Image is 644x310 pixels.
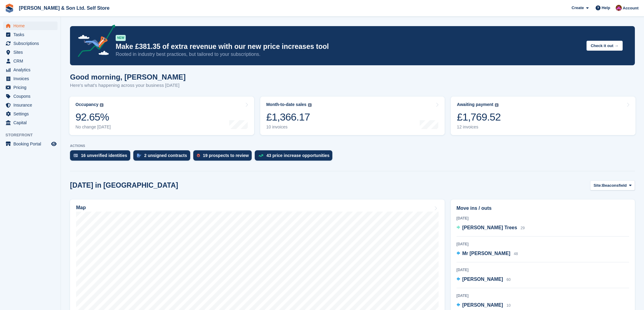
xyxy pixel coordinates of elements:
h2: [DATE] in [GEOGRAPHIC_DATA] [70,181,178,189]
a: menu [3,101,58,109]
div: 16 unverified identities [81,153,127,158]
span: Booking Portal [13,140,50,148]
span: Analytics [13,66,50,74]
a: [PERSON_NAME] & Son Ltd. Self Store [16,3,112,13]
img: icon-info-grey-7440780725fd019a000dd9b08b2336e03edf1995a4989e88bcd33f0948082b44.svg [495,103,499,107]
span: Help [602,5,610,11]
div: 19 prospects to review [203,153,249,158]
img: Kate Standish [616,5,622,11]
span: Capital [13,118,50,127]
span: Site: [593,182,602,189]
div: 43 price increase opportunities [266,153,329,158]
a: menu [3,140,58,148]
a: menu [3,92,58,100]
span: Coupons [13,92,50,100]
a: menu [3,74,58,83]
span: Settings [13,110,50,118]
h1: Good morning, [PERSON_NAME] [70,73,186,81]
a: Awaiting payment £1,769.52 12 invoices [451,97,635,135]
a: 16 unverified identities [70,150,133,164]
a: menu [3,118,58,127]
a: menu [3,110,58,118]
div: 92.65% [75,111,111,123]
a: Preview store [50,140,58,148]
div: [DATE] [457,241,629,247]
div: NEW [116,35,126,41]
a: menu [3,22,58,30]
a: menu [3,48,58,56]
span: [PERSON_NAME] [462,277,503,282]
p: Rooted in industry best practices, but tailored to your subscriptions. [116,51,582,58]
div: [DATE] [457,293,629,298]
div: Awaiting payment [457,102,493,107]
a: menu [3,57,58,65]
span: Sites [13,48,50,56]
a: 19 prospects to review [193,150,255,164]
span: Account [623,5,639,11]
a: Occupancy 92.65% No change [DATE] [69,97,254,135]
img: contract_signature_icon-13c848040528278c33f63329250d36e43548de30e8caae1d1a13099fd9432cc5.svg [137,154,141,157]
div: [DATE] [457,216,629,221]
p: ACTIONS [70,144,635,148]
span: Insurance [13,101,50,109]
img: icon-info-grey-7440780725fd019a000dd9b08b2336e03edf1995a4989e88bcd33f0948082b44.svg [100,103,103,107]
img: stora-icon-8386f47178a22dfd0bd8f6a31ec36ba5ce8667c1dd55bd0f319d3a0aa187defe.svg [5,4,14,13]
span: Beaconsfield [602,182,627,189]
a: [PERSON_NAME] 10 [457,301,511,309]
a: menu [3,83,58,92]
span: 10 [506,303,510,308]
span: [PERSON_NAME] [462,302,503,308]
span: CRM [13,57,50,65]
div: 2 unsigned contracts [144,153,187,158]
span: Subscriptions [13,39,50,48]
span: Mr [PERSON_NAME] [462,251,510,256]
span: Tasks [13,30,50,39]
span: Storefront [5,132,61,138]
div: No change [DATE] [75,124,111,130]
div: Month-to-date sales [266,102,306,107]
div: [DATE] [457,267,629,273]
a: Month-to-date sales £1,366.17 10 invoices [260,97,445,135]
div: £1,769.52 [457,111,501,123]
span: Home [13,22,50,30]
h2: Map [76,205,86,210]
button: Check it out → [586,41,623,51]
a: [PERSON_NAME] 60 [457,276,511,284]
img: price_increase_opportunities-93ffe204e8149a01c8c9dc8f82e8f89637d9d84a8eef4429ea346261dce0b2c0.svg [258,154,263,157]
a: 2 unsigned contracts [133,150,193,164]
p: Make £381.35 of extra revenue with our new price increases tool [116,42,582,51]
span: 60 [506,278,510,282]
span: 29 [521,226,525,230]
p: Here's what's happening across your business [DATE] [70,82,186,89]
span: 48 [514,252,518,256]
span: Pricing [13,83,50,92]
span: [PERSON_NAME] Trees [462,225,517,230]
button: Site: Beaconsfield [590,180,635,190]
a: menu [3,39,58,48]
a: menu [3,30,58,39]
h2: Move ins / outs [457,205,629,212]
div: 12 invoices [457,124,501,130]
a: Mr [PERSON_NAME] 48 [457,250,518,258]
div: 10 invoices [266,124,312,130]
div: Occupancy [75,102,98,107]
a: [PERSON_NAME] Trees 29 [457,224,525,232]
img: icon-info-grey-7440780725fd019a000dd9b08b2336e03edf1995a4989e88bcd33f0948082b44.svg [308,103,312,107]
a: menu [3,66,58,74]
img: prospect-51fa495bee0391a8d652442698ab0144808aea92771e9ea1ae160a38d050c398.svg [197,154,200,157]
img: verify_identity-adf6edd0f0f0b5bbfe63781bf79b02c33cf7c696d77639b501bdc392416b5a36.svg [74,154,78,157]
span: Create [572,5,584,11]
span: Invoices [13,74,50,83]
a: 43 price increase opportunities [255,150,335,164]
img: price-adjustments-announcement-icon-8257ccfd72463d97f412b2fc003d46551f7dbcb40ab6d574587a9cd5c0d94... [73,25,115,59]
div: £1,366.17 [266,111,312,123]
